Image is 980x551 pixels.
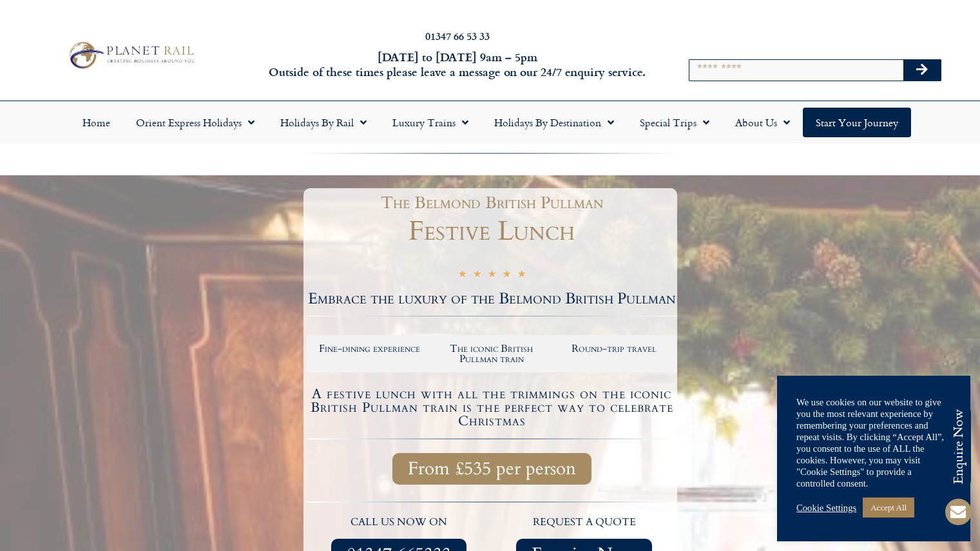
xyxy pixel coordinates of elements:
div: We use cookies on our website to give you the most relevant experience by remembering your prefer... [796,396,951,489]
img: Planet Rail Train Holidays Logo [64,39,198,72]
span: From £535 per person [408,461,576,477]
a: Holidays by Destination [481,108,627,137]
a: Cookie Settings [796,502,856,514]
a: 01347 66 53 33 [425,28,490,43]
i: ★ [473,268,481,283]
i: ★ [488,268,496,283]
h2: The iconic British Pullman train [437,343,546,364]
a: Home [70,108,123,137]
h2: Round-trip travel [559,343,669,354]
a: From £535 per person [392,453,591,485]
div: 5/5 [458,266,526,283]
p: call us now on [313,514,486,531]
a: Start your Journey [803,108,911,137]
h2: Embrace the luxury of the Belmond British Pullman [307,291,677,307]
a: Holidays by Rail [267,108,380,137]
i: ★ [458,268,466,283]
i: ★ [517,268,526,283]
nav: Menu [6,108,974,137]
a: Luxury Trains [380,108,481,137]
a: Special Trips [627,108,722,137]
h2: Fine-dining experience [315,343,425,354]
i: ★ [503,268,511,283]
a: Orient Express Holidays [123,108,267,137]
p: request a quote [498,514,671,531]
a: Accept All [863,498,914,517]
a: About Us [722,108,803,137]
button: Search [903,60,941,81]
h1: Festive Lunch [307,218,677,245]
h1: The Belmond British Pullman [313,195,671,211]
h6: [DATE] to [DATE] 9am – 5pm Outside of these times please leave a message on our 24/7 enquiry serv... [265,50,650,80]
h4: A festive lunch with all the trimmings on the iconic British Pullman train is the perfect way to ... [309,387,675,428]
